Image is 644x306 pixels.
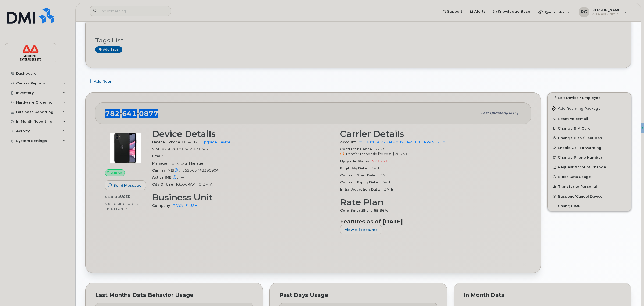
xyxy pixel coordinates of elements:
[464,293,621,298] div: In Month Data
[173,204,197,208] a: ROYAL FLUSH
[85,76,116,86] button: Add Note
[372,159,387,163] span: $213.51
[581,9,587,15] span: RG
[340,180,381,184] span: Contract Expiry Date
[105,109,158,118] span: 782
[340,140,359,144] span: Account
[105,202,119,206] span: 5.00 GB
[152,154,165,158] span: Email
[359,140,453,144] a: 0511000362 - Bell - MUNICIPAL ENTERPRISES LIMITED
[340,218,522,225] h3: Features as of [DATE]
[481,111,506,115] span: Last updated
[176,182,214,186] span: [GEOGRAPHIC_DATA]
[548,191,631,201] button: Suspend/Cancel Device
[152,182,176,186] span: City Of Use
[172,161,205,165] span: Unknown Manager
[111,170,123,175] span: Active
[152,161,172,165] span: Manager
[279,293,437,298] div: Past Days Usage
[592,12,622,16] span: Wireless Admin
[152,193,334,202] h3: Business Unit
[105,202,139,211] span: included this month
[162,147,210,151] span: 89302610104354217461
[105,180,146,190] button: Send Message
[392,152,408,156] span: $263.51
[152,175,181,179] span: Active IMEI
[474,9,486,14] span: Alerts
[370,166,381,170] span: [DATE]
[90,6,171,16] input: Find something...
[548,162,631,172] button: Request Account Change
[340,159,372,163] span: Upgrade Status
[548,201,631,211] button: Change IMEI
[548,182,631,191] button: Transfer to Personal
[152,168,182,172] span: Carrier IMEI
[340,147,375,151] span: Contract balance
[558,146,602,150] span: Enable Call Forwarding
[535,7,574,17] div: Quicklinks
[95,37,621,44] h3: Tags List
[152,140,168,144] span: Device
[340,166,370,170] span: Eligibility Date
[105,195,120,199] span: 4.88 MB
[168,140,197,144] span: iPhone 11 64GB
[340,197,522,207] h3: Rate Plan
[137,109,158,118] span: 0877
[545,10,564,14] span: Quicklinks
[498,9,530,14] span: Knowledge Base
[506,111,518,115] span: [DATE]
[165,154,169,158] span: —
[548,93,631,102] a: Edit Device / Employee
[109,132,141,164] img: iPhone_11.jpg
[182,168,219,172] span: 352563748390904
[558,194,603,198] span: Suspend/Cancel Device
[548,172,631,182] button: Block Data Usage
[489,6,534,17] a: Knowledge Base
[340,129,522,139] h3: Carrier Details
[113,183,141,188] span: Send Message
[558,136,602,140] span: Change Plan / Features
[548,114,631,123] button: Reset Voicemail
[466,6,489,17] a: Alerts
[552,106,601,112] span: Add Roaming Package
[340,208,391,212] span: Corp SmartShare 65 36M
[340,173,379,177] span: Contract Start Date
[345,227,378,232] span: View All Features
[94,79,111,84] span: Add Note
[340,147,522,157] span: $263.51
[120,109,137,118] span: 641
[592,8,622,12] span: [PERSON_NAME]
[447,9,462,14] span: Support
[381,180,392,184] span: [DATE]
[548,123,631,133] button: Change SIM Card
[346,152,391,156] span: Transfer responsibility cost
[152,204,173,208] span: Company
[199,140,230,144] a: + Upgrade Device
[575,7,631,17] div: Ryan George
[383,187,394,191] span: [DATE]
[439,6,466,17] a: Support
[120,195,131,199] span: used
[340,187,383,191] span: Initial Activation Date
[548,103,631,114] button: Add Roaming Package
[152,147,162,151] span: SIM
[95,293,253,298] div: Last Months Data Behavior Usage
[181,175,184,179] span: —
[95,46,122,53] a: Add tags
[548,133,631,143] button: Change Plan / Features
[152,129,334,139] h3: Device Details
[548,143,631,152] button: Enable Call Forwarding
[548,152,631,162] button: Change Phone Number
[340,225,382,234] button: View All Features
[379,173,390,177] span: [DATE]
